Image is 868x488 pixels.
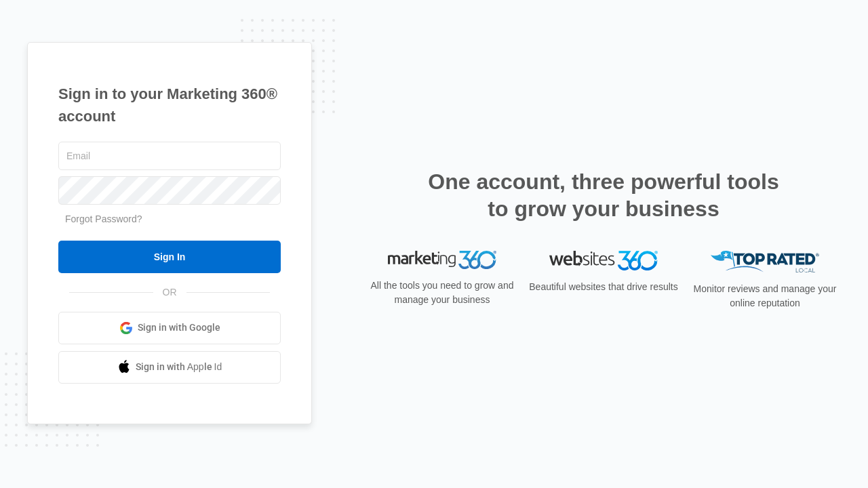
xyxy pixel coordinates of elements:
[388,251,496,270] img: Marketing 360
[689,282,841,310] p: Monitor reviews and manage your online reputation
[136,360,222,374] span: Sign in with Apple Id
[711,251,819,273] img: Top Rated Local
[549,251,658,270] img: Websites 360
[58,142,281,170] input: Email
[65,213,142,224] a: Forgot Password?
[366,279,518,307] p: All the tools you need to grow and manage your business
[138,321,220,335] span: Sign in with Google
[153,285,186,300] span: OR
[58,351,281,384] a: Sign in with Apple Id
[58,312,281,344] a: Sign in with Google
[528,280,679,294] p: Beautiful websites that drive results
[58,241,281,273] input: Sign In
[424,168,783,222] h2: One account, three powerful tools to grow your business
[58,83,281,127] h1: Sign in to your Marketing 360® account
